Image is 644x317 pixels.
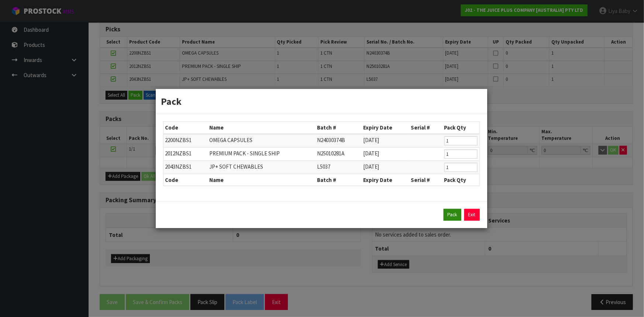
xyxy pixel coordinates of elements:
[363,137,379,144] span: [DATE]
[163,122,207,134] th: Code
[207,122,315,134] th: Name
[409,174,442,186] th: Serial #
[209,137,252,144] span: OMEGA CAPSULES
[317,137,345,144] span: N24030374B
[209,163,263,170] span: JP+ SOFT CHEWABLES
[317,163,330,170] span: L5037
[361,122,409,134] th: Expiry Date
[209,150,280,157] span: PREMIUM PACK - SINGLE SHIP
[464,209,480,221] a: Exit
[442,174,479,186] th: Pack Qty
[315,174,361,186] th: Batch #
[161,94,482,108] h3: Pack
[163,174,207,186] th: Code
[444,209,461,221] button: Pack
[442,122,479,134] th: Pack Qty
[361,174,409,186] th: Expiry Date
[207,174,315,186] th: Name
[165,163,192,170] span: 2043NZBS1
[165,150,192,157] span: 2012NZBS1
[165,137,192,144] span: 2200NZBS1
[315,122,361,134] th: Batch #
[317,150,344,157] span: N25010281A
[363,163,379,170] span: [DATE]
[363,150,379,157] span: [DATE]
[409,122,442,134] th: Serial #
